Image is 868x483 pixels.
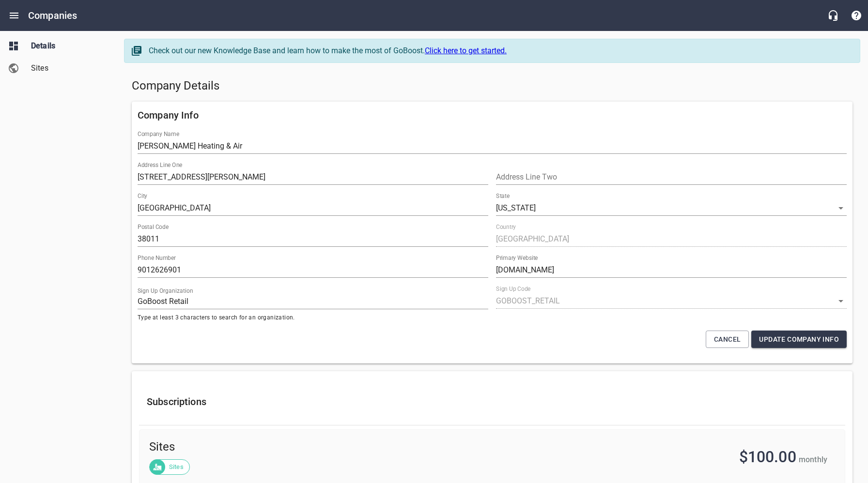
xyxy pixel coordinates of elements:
span: Sites [149,439,457,455]
span: Sites [163,462,189,472]
div: Sites [149,459,190,475]
button: Live Chat [821,4,845,27]
div: Check out our new Knowledge Base and learn how to make the most of GoBoost. [149,45,850,57]
a: Click here to get started. [425,46,507,55]
h5: Company Details [132,78,852,94]
button: Update Company Info [751,331,847,348]
label: Sign Up Code [496,286,530,292]
label: Primary Website [496,255,538,261]
label: Postal Code [138,224,169,230]
button: Support Portal [845,4,868,27]
h6: Subscriptions [147,394,837,409]
input: Start typing to search organizations [138,294,488,309]
label: Company Name [138,131,179,137]
button: Open drawer [2,4,26,27]
label: Address Line One [138,162,182,168]
span: monthly [799,455,827,464]
button: Cancel [706,331,749,348]
label: City [138,193,147,199]
span: Sites [31,62,105,74]
span: $100.00 [739,448,796,466]
label: Phone Number [138,255,176,261]
label: State [496,193,510,199]
h6: Companies [28,8,77,23]
span: Type at least 3 characters to search for an organization. [138,313,488,323]
span: Update Company Info [759,333,839,346]
label: Country [496,224,516,230]
span: Cancel [714,333,741,346]
h6: Company Info [138,107,847,123]
span: Details [31,40,105,52]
